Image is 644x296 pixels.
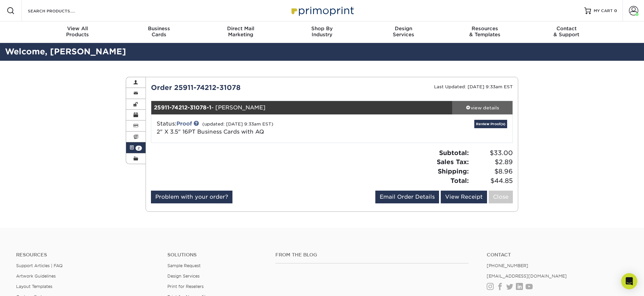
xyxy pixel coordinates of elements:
[375,191,439,203] a: Email Order Details
[154,104,211,111] strong: 25911-74212-31078-1
[363,26,444,38] div: Services
[37,26,118,38] div: Products
[363,26,444,32] span: Design
[621,273,637,289] div: Open Intercom Messenger
[118,26,200,38] div: Cards
[281,26,363,38] div: Industry
[200,26,281,32] span: Direct Mail
[118,21,200,43] a: BusinessCards
[444,26,526,38] div: & Templates
[452,104,513,111] div: view details
[594,8,613,14] span: MY CART
[614,8,617,13] span: 0
[281,26,363,32] span: Shop By
[136,146,142,151] span: 2
[167,252,265,258] h4: Solutions
[437,158,469,165] strong: Sales Tax:
[434,84,513,89] small: Last Updated: [DATE] 9:33am EST
[146,83,332,93] div: Order 25911-74212-31078
[281,21,363,43] a: Shop ByIndustry
[16,284,52,289] a: Layout Templates
[37,26,118,32] span: View All
[489,191,513,203] a: Close
[200,26,281,38] div: Marketing
[167,274,200,279] a: Design Services
[474,120,507,128] a: Review Proof(s)
[16,263,63,268] a: Support Articles | FAQ
[152,120,392,136] div: Status:
[202,121,273,127] small: (updated: [DATE] 9:33am EST)
[438,167,469,175] strong: Shipping:
[471,148,513,158] span: $33.00
[487,263,528,268] a: [PHONE_NUMBER]
[16,252,157,258] h4: Resources
[167,284,204,289] a: Print for Resellers
[16,274,56,279] a: Artwork Guidelines
[526,26,607,32] span: Contact
[450,177,469,184] strong: Total:
[452,101,513,114] a: view details
[526,26,607,38] div: & Support
[487,274,567,279] a: [EMAIL_ADDRESS][DOMAIN_NAME]
[288,3,356,18] img: Primoprint
[200,21,281,43] a: Direct MailMarketing
[439,149,469,156] strong: Subtotal:
[487,252,628,258] a: Contact
[441,191,487,203] a: View Receipt
[176,120,192,127] a: Proof
[471,157,513,167] span: $2.89
[471,176,513,186] span: $44.85
[526,21,607,43] a: Contact& Support
[27,7,93,15] input: SEARCH PRODUCTS.....
[151,191,232,203] a: Problem with your order?
[444,26,526,32] span: Resources
[151,101,452,114] div: - [PERSON_NAME]
[167,263,201,268] a: Sample Request
[444,21,526,43] a: Resources& Templates
[275,252,469,258] h4: From the Blog
[471,167,513,176] span: $8.96
[118,26,200,32] span: Business
[157,129,264,135] a: 2" X 3.5" 16PT Business Cards with AQ
[37,21,118,43] a: View AllProducts
[126,142,146,153] a: 2
[363,21,444,43] a: DesignServices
